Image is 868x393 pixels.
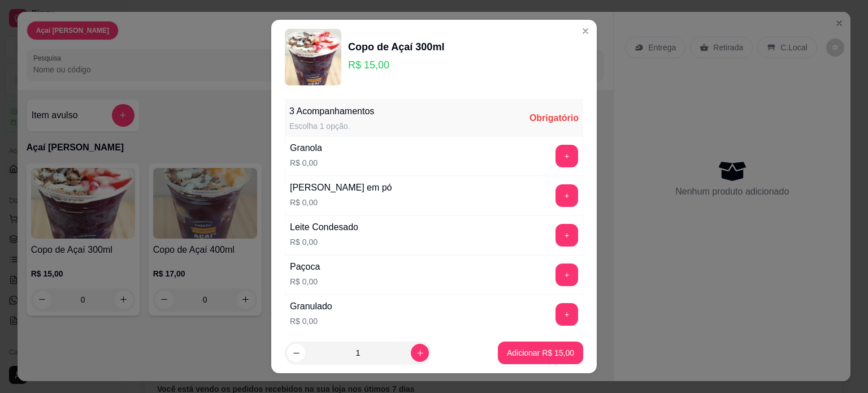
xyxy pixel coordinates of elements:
[290,300,332,313] div: Granulado
[289,120,374,132] div: Escolha 1 opção.
[290,157,322,169] p: R$ 0,00
[555,184,578,207] button: add
[287,344,305,362] button: decrease-product-quantity
[411,344,429,362] button: increase-product-quantity
[555,303,578,326] button: add
[498,342,583,364] button: Adicionar R$ 15,00
[348,39,444,55] div: Copo de Açaí 300ml
[555,224,578,247] button: add
[576,22,594,40] button: Close
[285,29,341,85] img: product-image
[289,105,374,118] div: 3 Acompanhamentos
[290,260,320,274] div: Paçoca
[290,236,358,248] p: R$ 0,00
[290,197,392,208] p: R$ 0,00
[530,111,579,125] div: Obrigatório
[348,57,444,73] p: R$ 15,00
[290,316,332,327] p: R$ 0,00
[290,181,392,195] div: [PERSON_NAME] em pó
[290,141,322,155] div: Granola
[555,145,578,167] button: add
[290,276,320,287] p: R$ 0,00
[290,221,358,234] div: Leite Condesado
[507,347,574,359] p: Adicionar R$ 15,00
[555,264,578,286] button: add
